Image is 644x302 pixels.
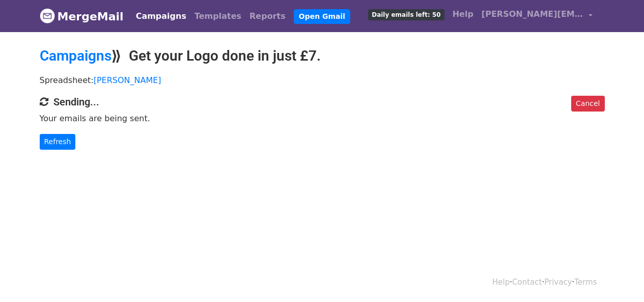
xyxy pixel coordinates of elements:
h2: ⟫ Get your Logo done in just £7. [40,47,605,65]
a: Reports [245,6,290,26]
span: Daily emails left: 50 [368,9,444,20]
a: Campaigns [132,6,190,26]
a: Terms [574,278,597,287]
a: Help [449,4,478,24]
img: MergeMail logo [40,8,55,23]
a: Campaigns [40,47,111,64]
a: Templates [190,6,245,26]
p: Your emails are being sent. [40,113,605,124]
h4: Sending... [40,96,605,108]
a: Refresh [40,134,76,150]
a: MergeMail [40,6,124,27]
a: [PERSON_NAME][EMAIL_ADDRESS][DOMAIN_NAME] [478,4,597,28]
a: Privacy [544,278,572,287]
a: Cancel [571,96,604,112]
p: Spreadsheet: [40,75,605,86]
a: Contact [512,278,542,287]
a: Daily emails left: 50 [364,4,448,24]
a: Open Gmail [294,9,350,24]
a: [PERSON_NAME] [94,75,161,85]
a: Help [492,278,510,287]
span: [PERSON_NAME][EMAIL_ADDRESS][DOMAIN_NAME] [482,8,583,20]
